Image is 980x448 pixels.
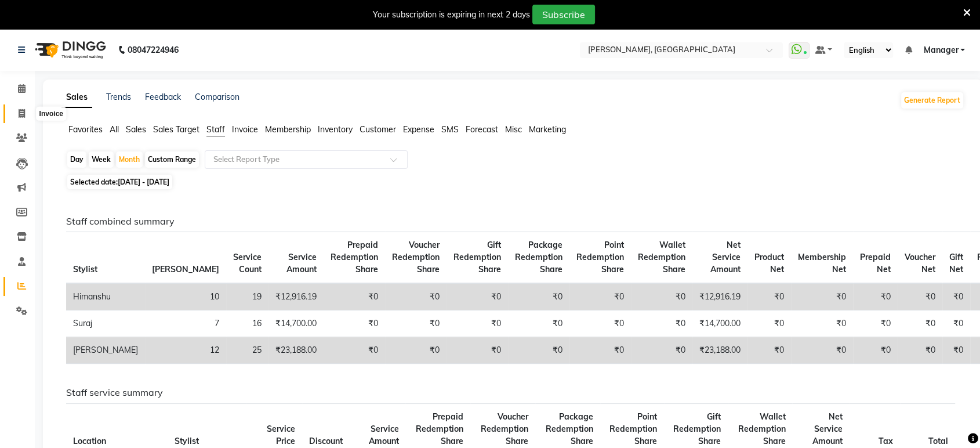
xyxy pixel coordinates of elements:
td: ₹0 [447,310,508,337]
button: Generate Report [901,92,963,109]
span: Package Redemption Share [515,240,562,274]
td: ₹0 [942,337,970,364]
td: ₹0 [508,283,569,310]
td: 12 [145,337,226,364]
span: Discount [309,436,343,446]
span: Voucher Redemption Share [481,411,528,446]
td: ₹0 [385,337,447,364]
span: Favorites [68,124,103,135]
span: Voucher Redemption Share [392,240,440,274]
span: Prepaid Redemption Share [331,240,378,274]
span: Product Net [754,252,784,274]
span: Prepaid Net [860,252,891,274]
a: Comparison [195,92,239,102]
span: Forecast [466,124,498,135]
td: ₹0 [853,337,898,364]
button: Subscribe [532,5,595,24]
a: Feedback [145,92,181,102]
td: ₹0 [385,283,447,310]
td: ₹0 [898,283,942,310]
b: 08047224946 [128,34,179,66]
td: 25 [226,337,268,364]
td: ₹0 [791,283,853,310]
div: Month [116,151,143,168]
span: [DATE] - [DATE] [118,178,169,186]
img: logo [30,34,109,66]
span: Location [73,436,106,446]
h6: Staff service summary [66,387,955,398]
span: Service Amount [286,252,317,274]
span: Point Redemption Share [576,240,624,274]
span: Inventory [318,124,353,135]
td: ₹0 [447,283,508,310]
td: ₹0 [747,337,791,364]
td: ₹23,188.00 [692,337,747,364]
span: Net Service Amount [812,411,843,446]
span: Membership Net [798,252,846,274]
span: Invoice [232,124,258,135]
td: ₹0 [898,337,942,364]
td: [PERSON_NAME] [66,337,145,364]
td: Himanshu [66,283,145,310]
td: 16 [226,310,268,337]
td: ₹0 [791,310,853,337]
td: ₹14,700.00 [268,310,324,337]
span: Membership [265,124,311,135]
td: ₹12,916.19 [692,283,747,310]
td: ₹0 [324,337,385,364]
td: ₹0 [631,337,692,364]
td: ₹0 [747,310,791,337]
span: Prepaid Redemption Share [416,411,463,446]
td: 19 [226,283,268,310]
td: ₹0 [324,283,385,310]
td: ₹0 [898,310,942,337]
span: Customer [360,124,396,135]
td: ₹0 [569,283,631,310]
td: ₹0 [791,337,853,364]
span: Staff [206,124,225,135]
span: All [110,124,119,135]
td: 7 [145,310,226,337]
span: Misc [505,124,522,135]
span: Gift Redemption Share [453,240,501,274]
td: ₹14,700.00 [692,310,747,337]
div: Week [89,151,114,168]
td: ₹0 [447,337,508,364]
span: Service Price [267,424,295,446]
td: ₹0 [747,283,791,310]
td: ₹0 [569,337,631,364]
div: Your subscription is expiring in next 2 days [373,9,530,21]
span: Marketing [529,124,566,135]
td: ₹0 [569,310,631,337]
div: Day [67,151,86,168]
span: Net Service Amount [710,240,741,274]
span: SMS [441,124,459,135]
td: ₹0 [508,337,569,364]
td: ₹23,188.00 [268,337,324,364]
div: Invoice [37,107,66,121]
td: ₹0 [385,310,447,337]
span: Total [928,436,948,446]
td: ₹0 [631,283,692,310]
td: ₹0 [942,283,970,310]
h6: Staff combined summary [66,216,955,227]
span: Service Count [233,252,262,274]
span: Package Redemption Share [546,411,593,446]
span: Wallet Redemption Share [638,240,685,274]
span: Selected date: [67,175,172,189]
span: Wallet Redemption Share [738,411,785,446]
span: Manager [923,44,958,56]
span: Gift Net [949,252,963,274]
span: Voucher Net [905,252,935,274]
span: Service Amount [368,424,398,446]
span: Sales Target [153,124,199,135]
span: Expense [403,124,434,135]
span: [PERSON_NAME] [152,264,219,274]
td: 10 [145,283,226,310]
td: ₹12,916.19 [268,283,324,310]
span: Sales [126,124,146,135]
div: Custom Range [145,151,199,168]
td: ₹0 [508,310,569,337]
span: Point Redemption Share [609,411,657,446]
td: ₹0 [853,283,898,310]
